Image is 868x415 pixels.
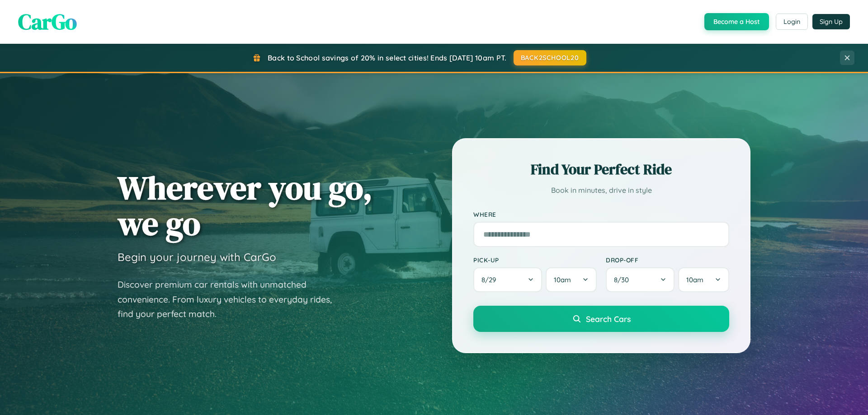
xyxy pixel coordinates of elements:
span: 8 / 30 [614,275,633,284]
h1: Wherever you go, we go [118,170,373,241]
span: Back to School savings of 20% in select cities! Ends [DATE] 10am PT. [268,53,506,62]
button: BACK2SCHOOL20 [514,50,586,65]
p: Book in minutes, drive in style [473,184,729,197]
span: Search Cars [586,314,631,324]
button: Become a Host [704,13,769,30]
h2: Find Your Perfect Ride [473,159,729,179]
label: Pick-up [473,256,597,264]
span: 10am [686,275,703,284]
button: Search Cars [473,306,729,332]
button: 8/29 [473,267,542,292]
span: 10am [554,275,571,284]
button: Login [776,14,808,30]
button: 8/30 [606,267,675,292]
button: Sign Up [812,14,850,29]
span: 8 / 29 [481,275,500,284]
p: Discover premium car rentals with unmatched convenience. From luxury vehicles to everyday rides, ... [118,277,344,322]
span: CarGo [18,7,77,37]
label: Drop-off [606,256,729,264]
button: 10am [678,267,729,292]
label: Where [473,210,729,218]
h3: Begin your journey with CarGo [118,250,276,264]
button: 10am [546,267,597,292]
